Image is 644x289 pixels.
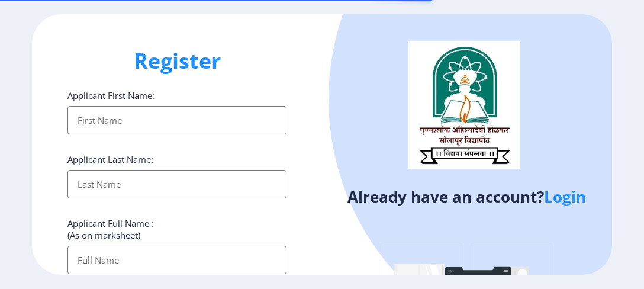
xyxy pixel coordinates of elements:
label: Applicant Full Name : (As on marksheet) [67,217,154,241]
input: First Name [67,106,286,134]
input: Last Name [67,170,286,198]
input: Full Name [67,246,286,274]
img: logo [408,41,520,168]
h4: Already have an account? [331,187,603,206]
label: Applicant Last Name: [67,153,153,165]
label: Applicant First Name: [67,89,154,101]
h1: Register [67,47,286,75]
a: Login [544,186,586,207]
